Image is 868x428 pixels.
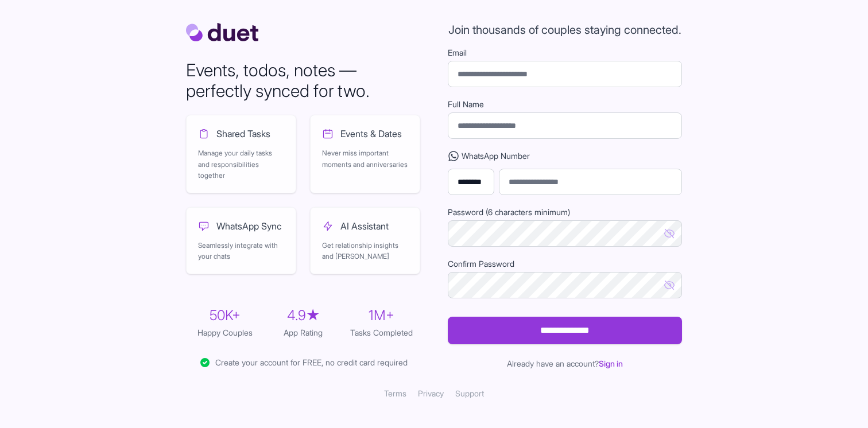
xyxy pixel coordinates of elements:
div: 4.9★ [264,306,342,325]
button: Show password [659,220,682,247]
div: App Rating [264,327,342,338]
p: Seamlessly integrate with your chats [198,240,284,262]
div: Tasks Completed [342,327,420,338]
button: Show password [659,272,682,298]
span: AI Assistant [340,219,389,233]
a: Sign in [599,359,623,368]
div: 50K+ [186,306,264,325]
a: Support [455,388,484,398]
div: Already have an account? [448,358,682,369]
div: Happy Couples [186,327,264,338]
label: Confirm Password [448,258,682,270]
h1: Events, todos, notes — perfectly synced for two. [186,60,420,101]
label: Email [448,47,682,59]
span: Events & Dates [340,127,402,141]
p: Get relationship insights and [PERSON_NAME] [322,240,408,262]
p: Never miss important moments and anniversaries [322,147,408,170]
a: Privacy [418,388,444,398]
a: Terms [384,388,406,398]
label: Full Name [448,99,682,110]
div: 1M+ [342,306,420,325]
p: Join thousands of couples staying connected. [448,22,682,38]
p: Manage your daily tasks and responsibilities together [198,147,284,181]
div: Create your account for FREE, no credit card required [186,357,420,368]
span: Shared Tasks [216,127,270,141]
label: WhatsApp Number [448,150,682,162]
label: Password (6 characters minimum) [448,207,682,218]
span: WhatsApp Sync [216,219,282,233]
